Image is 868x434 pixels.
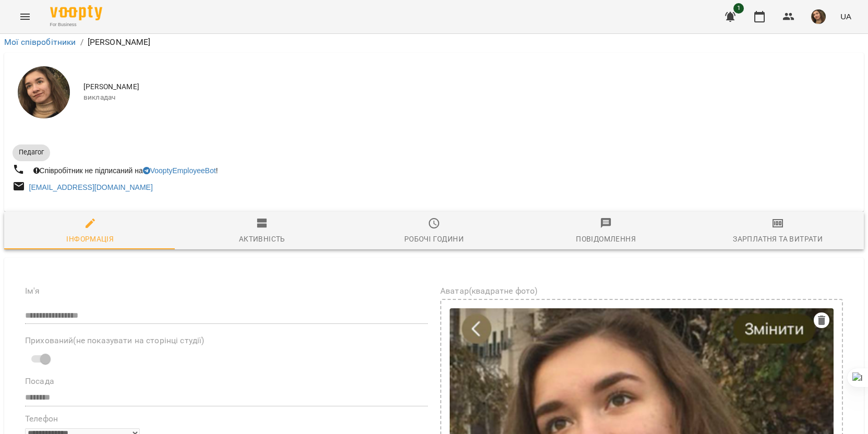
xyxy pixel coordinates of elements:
p: [PERSON_NAME] [88,36,151,49]
label: Прихований(не показувати на сторінці студії) [25,336,428,345]
label: Аватар(квадратне фото) [440,287,843,295]
div: Активність [239,233,285,245]
span: [PERSON_NAME] [83,82,855,92]
nav: breadcrumb [4,36,864,49]
span: UA [840,11,851,22]
label: Телефон [25,415,428,423]
img: e02786069a979debee2ecc2f3beb162c.jpeg [811,9,826,24]
div: Інформація [66,233,114,245]
button: Menu [13,4,38,29]
div: Робочі години [404,233,464,245]
div: Повідомлення [576,233,636,245]
span: For Business [50,21,102,28]
img: Анастасія Іванова [18,66,70,118]
button: UA [836,7,855,26]
span: викладач [83,92,855,103]
span: Педагог [13,148,50,157]
label: Посада [25,377,428,385]
div: Зарплатня та Витрати [733,233,823,245]
a: Мої співробітники [4,37,76,47]
a: VooptyEmployeeBot [143,166,216,175]
div: Співробітник не підписаний на ! [31,163,220,178]
a: [EMAIL_ADDRESS][DOMAIN_NAME] [29,183,153,191]
img: Voopty Logo [50,5,102,20]
label: Ім'я [25,287,428,295]
span: 1 [733,3,744,14]
li: / [80,36,83,49]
